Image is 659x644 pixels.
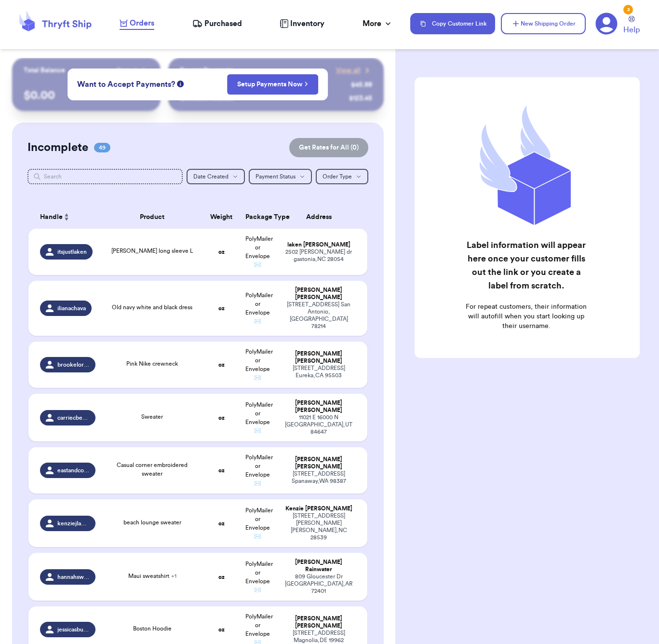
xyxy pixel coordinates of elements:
[245,349,273,381] span: PolyMailer or Envelope ✉️
[349,94,372,103] div: $ 123.45
[24,88,149,103] p: $ 0.00
[218,574,225,580] strong: oz
[141,414,163,420] span: Sweater
[249,169,312,184] button: Payment Status
[128,573,176,579] span: Maui sweatshirt
[410,13,495,34] button: Copy Customer Link
[193,174,229,179] span: Date Created
[280,18,324,29] a: Inventory
[282,414,356,436] div: 11021 E 16000 N [GEOGRAPHIC_DATA] , UT 84647
[282,301,356,330] div: [STREET_ADDRESS] San Antonio , [GEOGRAPHIC_DATA] 78214
[336,66,361,75] span: View all
[57,361,90,369] span: brookeloran19
[57,573,90,581] span: hannahsweat_
[237,80,308,89] a: Setup Payments Now
[464,238,588,292] h2: Label information will appear here once your customer fills out the link or you create a label fr...
[351,80,372,90] div: $ 45.99
[218,521,225,526] strong: oz
[501,13,586,34] button: New Shipping Order
[180,66,233,75] p: Recent Payments
[282,399,356,414] div: [PERSON_NAME] [PERSON_NAME]
[245,292,273,324] span: PolyMailer or Envelope ✉️
[282,241,356,248] div: laken [PERSON_NAME]
[290,18,324,29] span: Inventory
[130,17,154,29] span: Orders
[282,470,356,485] div: [STREET_ADDRESS] Spanaway , WA 98387
[57,626,90,633] span: jessicasbutler
[123,520,181,525] span: beach lounge sweater
[57,304,86,312] span: ilianachava
[57,414,90,422] span: carriecbear0974
[240,206,276,229] th: Package Type
[282,456,356,470] div: [PERSON_NAME] [PERSON_NAME]
[289,138,368,157] button: Get Rates for All (0)
[192,18,242,29] a: Purchased
[187,169,245,184] button: Date Created
[57,520,90,527] span: kenziejlawrence
[27,169,183,184] input: Search
[204,18,242,29] span: Purchased
[63,211,70,223] button: Sort ascending
[94,143,110,152] span: 49
[256,174,296,179] span: Payment Status
[245,561,273,593] span: PolyMailer or Envelope ✉️
[27,140,88,155] h2: Incomplete
[218,249,225,255] strong: oz
[282,287,356,301] div: [PERSON_NAME] [PERSON_NAME]
[126,361,178,367] span: Pink Nike crewneck
[120,17,154,30] a: Orders
[171,573,176,579] span: + 1
[245,402,273,434] span: PolyMailer or Envelope ✉️
[112,304,192,310] span: Old navy white and black dress
[623,24,640,36] span: Help
[595,13,618,35] a: 3
[282,365,356,379] div: [STREET_ADDRESS] Eureka , CA 95503
[77,79,175,90] span: Want to Accept Payments?
[40,212,63,222] span: Handle
[245,454,273,486] span: PolyMailer or Envelope ✉️
[218,467,225,473] strong: oz
[282,573,356,595] div: 809 Gloucester Dr [GEOGRAPHIC_DATA] , AR 72401
[57,248,87,256] span: itsjustlaken
[282,350,356,365] div: [PERSON_NAME] [PERSON_NAME]
[57,466,90,474] span: eastandcothrift
[336,66,372,75] a: View all
[323,174,352,179] span: Order Type
[623,5,633,14] div: 3
[282,615,356,630] div: [PERSON_NAME] [PERSON_NAME]
[623,16,640,36] a: Help
[276,206,367,229] th: Address
[117,66,137,75] span: Payout
[117,462,188,477] span: Casual corner embroidered sweater
[218,627,225,632] strong: oz
[203,206,240,229] th: Weight
[24,66,65,75] p: Total Balance
[101,206,203,229] th: Product
[218,305,225,311] strong: oz
[218,362,225,368] strong: oz
[133,626,172,631] span: Boston Hoodie
[282,559,356,573] div: [PERSON_NAME] Rainwater
[282,630,356,644] div: [STREET_ADDRESS] Magnolia , DE 19962
[117,66,149,75] a: Payout
[111,248,193,254] span: [PERSON_NAME] long sleeve L
[245,507,273,539] span: PolyMailer or Envelope ✉️
[282,505,356,512] div: Kenzie [PERSON_NAME]
[218,415,225,421] strong: oz
[282,248,356,263] div: 2502 [PERSON_NAME] dr gastonia , NC 28054
[363,18,393,29] div: More
[245,236,273,268] span: PolyMailer or Envelope ✉️
[316,169,368,184] button: Order Type
[464,302,588,331] p: For repeat customers, their information will autofill when you start looking up their username.
[282,512,356,541] div: [STREET_ADDRESS][PERSON_NAME] [PERSON_NAME] , NC 28539
[227,74,318,95] button: Setup Payments Now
